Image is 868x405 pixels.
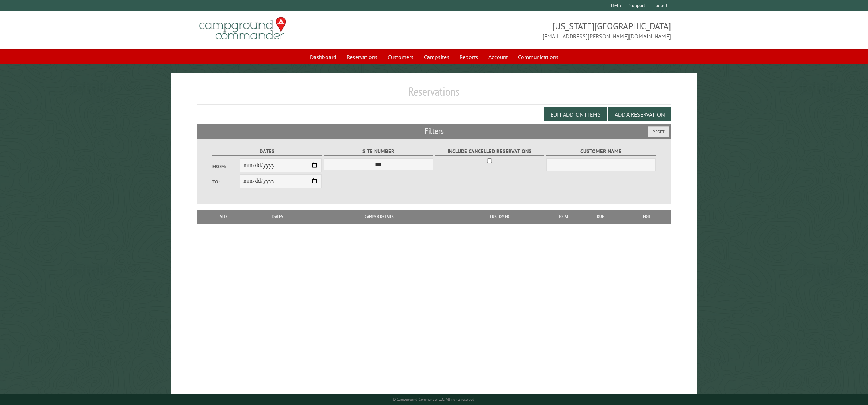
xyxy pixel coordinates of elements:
[419,50,454,64] a: Campsites
[383,50,418,64] a: Customers
[578,210,623,223] th: Due
[623,210,671,223] th: Edit
[608,107,671,121] button: Add a Reservation
[201,210,247,223] th: Site
[197,84,671,105] h1: Reservations
[544,107,607,121] button: Edit Add-on Items
[212,163,240,170] label: From:
[212,147,322,156] label: Dates
[308,210,450,223] th: Camper Details
[306,50,341,64] a: Dashboard
[435,147,544,156] label: Include Cancelled Reservations
[434,20,671,41] span: [US_STATE][GEOGRAPHIC_DATA] [EMAIL_ADDRESS][PERSON_NAME][DOMAIN_NAME]
[514,50,563,64] a: Communications
[212,178,240,185] label: To:
[197,14,288,43] img: Campground Commander
[324,147,433,156] label: Site Number
[549,210,578,223] th: Total
[342,50,382,64] a: Reservations
[484,50,512,64] a: Account
[393,397,475,402] small: © Campground Commander LLC. All rights reserved.
[648,126,669,137] button: Reset
[247,210,308,223] th: Dates
[450,210,549,223] th: Customer
[546,147,656,156] label: Customer Name
[455,50,483,64] a: Reports
[197,124,671,138] h2: Filters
